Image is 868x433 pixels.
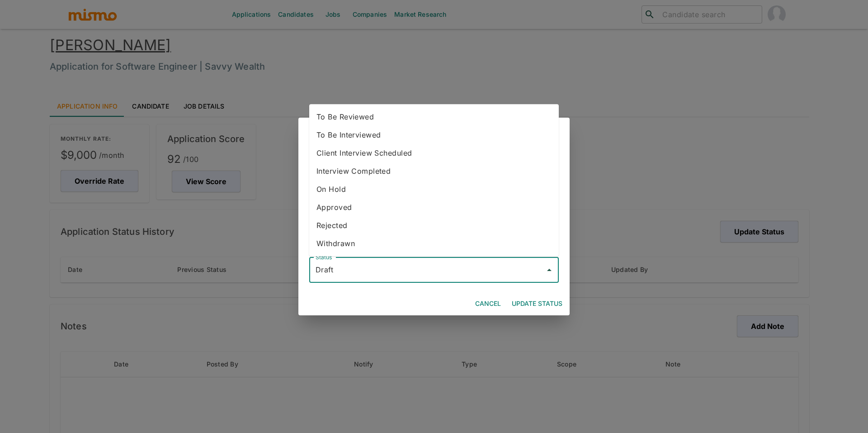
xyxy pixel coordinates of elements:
li: To Be Interviewed [309,126,559,144]
li: On Hold [309,180,559,198]
li: Approved [309,198,559,216]
h2: Change Application Status [298,118,570,147]
button: Close [543,264,556,276]
label: Status [316,253,332,261]
li: Rejected [309,216,559,234]
button: Update Status [508,295,566,312]
li: To Be Reviewed [309,108,559,126]
li: Withdrawn [309,234,559,252]
li: Interview Completed [309,162,559,180]
button: Cancel [472,295,505,312]
li: Client Interview Scheduled [309,144,559,162]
